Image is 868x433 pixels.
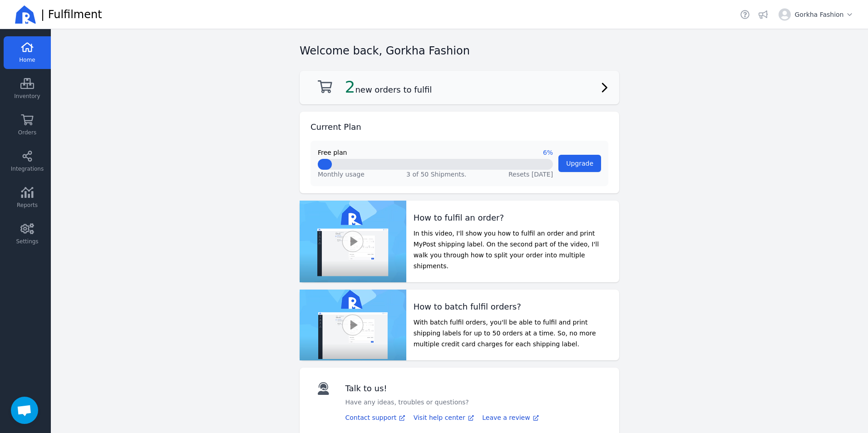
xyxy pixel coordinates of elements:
span: Reports [17,202,38,209]
button: Gorkha Fashion [775,5,857,25]
span: Monthly usage [318,170,365,179]
span: Free plan [318,148,347,157]
p: With batch fulfil orders, you'll be able to fulfil and print shipping labels for up to 50 orders ... [414,317,612,349]
a: Leave a review [482,413,540,422]
h2: How to batch fulfil orders? [414,300,612,313]
p: In this video, I'll show you how to fulfil an order and print MyPost shipping label. On the secon... [414,228,612,271]
span: Settings [16,238,38,245]
button: Upgrade [558,155,601,172]
span: Home [19,56,35,64]
span: Inventory [14,93,40,100]
span: Upgrade [566,160,593,167]
h2: Current Plan [311,121,361,133]
span: | Fulfilment [41,7,102,22]
span: Visit help center [414,414,465,421]
span: Resets [DATE] [508,171,553,178]
img: Ricemill Logo [15,4,36,25]
span: Gorkha Fashion [794,10,853,19]
h2: new orders to fulfil [345,78,432,96]
span: Leave a review [482,414,530,421]
a: Helpdesk [739,8,751,21]
span: Integrations [11,165,44,172]
div: Open chat [11,397,38,424]
span: 6% [543,148,553,157]
span: Orders [18,129,36,136]
h2: Talk to us! [345,382,469,395]
h2: How to fulfil an order? [414,212,612,224]
span: Contact support [345,414,397,421]
a: Visit help center [414,413,475,422]
span: 2 [345,78,355,96]
a: Contact support [345,413,406,422]
span: 3 of 50 Shipments. [406,171,466,178]
h2: Welcome back, Gorkha Fashion [300,44,470,58]
span: Have any ideas, troubles or questions? [345,399,469,406]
